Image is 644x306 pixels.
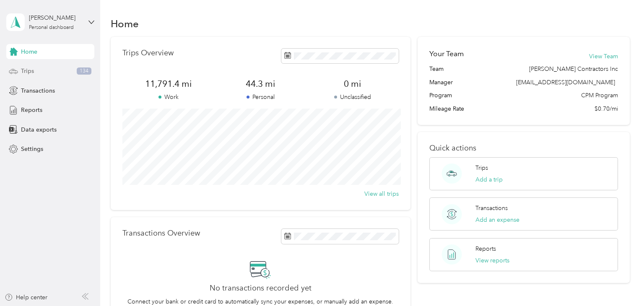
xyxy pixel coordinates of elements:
span: Reports [21,106,42,114]
button: Add an expense [475,215,519,224]
button: Help center [5,293,47,302]
button: View reports [475,256,509,265]
span: Home [21,47,37,56]
p: Transactions [475,204,508,213]
p: Reports [475,244,496,253]
span: Data exports [21,125,57,134]
p: Trips Overview [122,49,174,57]
span: Manager [429,78,453,87]
p: Connect your bank or credit card to automatically sync your expenses, or manually add an expense. [127,297,393,306]
h1: Home [111,19,139,28]
p: Transactions Overview [122,229,200,238]
div: Personal dashboard [29,25,74,30]
span: Mileage Rate [429,104,464,113]
p: Unclassified [306,93,399,101]
span: Transactions [21,86,55,95]
span: 11,791.4 mi [122,78,215,90]
button: View Team [589,52,618,61]
span: [PERSON_NAME] Contractors Inc [529,65,618,73]
p: Quick actions [429,144,618,153]
p: Trips [475,163,488,172]
span: $0.70/mi [595,104,618,113]
span: Trips [21,67,34,75]
div: [PERSON_NAME] [29,13,81,22]
span: Team [429,65,444,73]
span: 0 mi [306,78,399,90]
h2: No transactions recorded yet [210,284,312,293]
span: 134 [77,67,91,75]
button: View all trips [364,189,399,198]
p: Personal [214,93,306,101]
span: [EMAIL_ADDRESS][DOMAIN_NAME] [516,79,615,86]
span: 44.3 mi [214,78,306,90]
button: Add a trip [475,175,503,184]
span: Settings [21,145,43,153]
span: CPM Program [581,91,618,100]
iframe: Everlance-gr Chat Button Frame [597,259,644,306]
h2: Your Team [429,49,464,59]
p: Work [122,93,215,101]
span: Program [429,91,452,100]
